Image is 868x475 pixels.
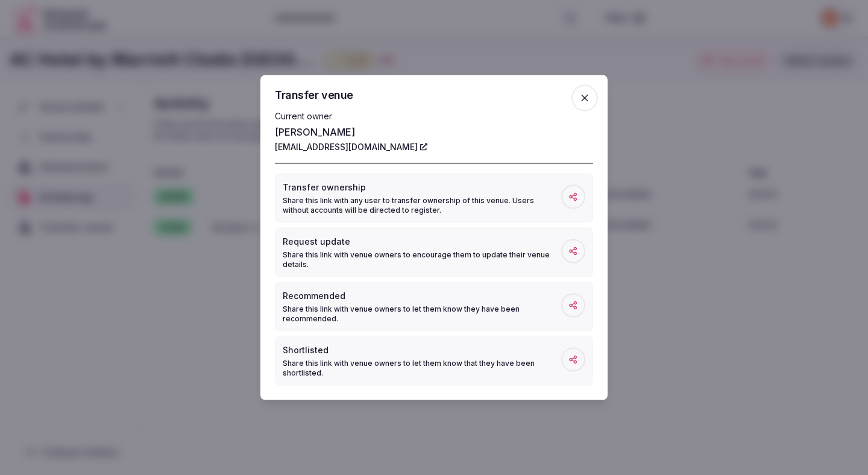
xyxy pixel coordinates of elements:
[283,290,561,302] p: Recommended
[275,90,593,101] h2: Transfer venue
[283,236,561,248] p: Request update
[283,250,561,269] p: Share this link with venue owners to encourage them to update their venue details.
[275,228,593,277] button: Request updateShare this link with venue owners to encourage them to update their venue details.
[283,181,561,193] p: Transfer ownership
[275,141,427,153] a: [EMAIL_ADDRESS][DOMAIN_NAME]
[275,282,593,332] button: RecommendedShare this link with venue owners to let them know they have been recommended.
[283,359,561,378] p: Share this link with venue owners to let them know that they have been shortlisted.
[283,196,561,215] p: Share this link with any user to transfer ownership of this venue. Users without accounts will be...
[275,110,593,122] p: Current owner
[275,336,593,386] button: ShortlistedShare this link with venue owners to let them know that they have been shortlisted.
[275,174,593,223] button: Transfer ownershipShare this link with any user to transfer ownership of this venue. Users withou...
[283,304,561,324] p: Share this link with venue owners to let them know they have been recommended.
[275,125,593,139] p: [PERSON_NAME]
[283,344,561,356] p: Shortlisted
